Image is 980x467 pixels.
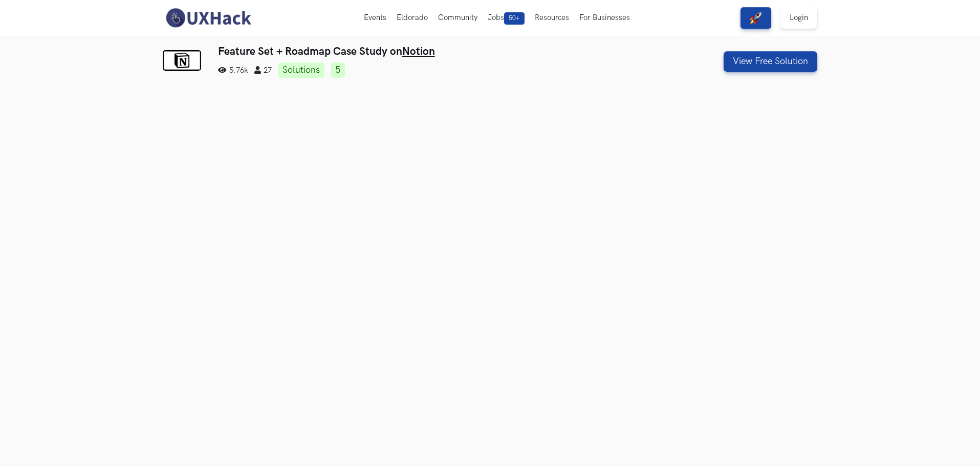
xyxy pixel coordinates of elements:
[278,63,324,78] a: Solutions
[163,7,254,29] img: UXHack-logo.png
[218,66,248,75] span: 5.76k
[331,63,345,78] a: 5
[163,50,201,71] img: Notion logo
[504,12,525,25] span: 50+
[750,12,762,24] img: rocket
[254,66,272,75] span: 27
[218,45,651,58] h3: Feature Set + Roadmap Case Study on
[402,45,435,58] a: Notion
[780,7,817,29] a: Login
[724,51,817,72] button: View Free Solution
